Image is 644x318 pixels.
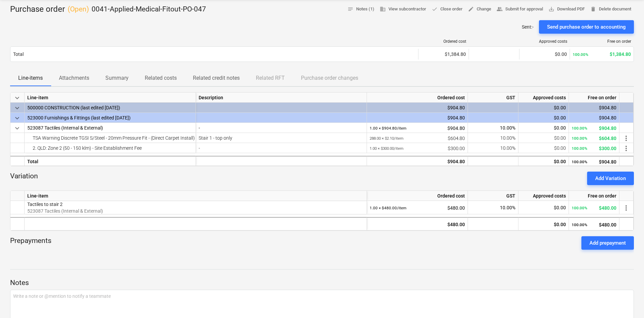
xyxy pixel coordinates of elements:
span: done [432,6,438,12]
div: 10.00% [468,123,518,133]
span: edit [468,6,474,12]
p: Attachments [59,74,89,82]
span: people_alt [497,6,503,12]
span: more_vert [622,204,630,212]
p: Line-items [18,74,43,82]
div: Total [25,156,196,166]
div: $904.80 [370,123,465,133]
span: Tactiles to stair 2 [27,202,63,207]
p: Notes [10,278,634,288]
div: $480.00 [370,201,465,215]
div: Stair 1 - top only [199,133,364,143]
button: Add prepayment [581,236,634,250]
div: $300.00 [370,143,465,153]
div: $904.80 [370,113,465,123]
div: $904.80 [572,123,616,133]
span: View subcontractor [380,5,426,13]
div: Ordered cost [367,93,468,103]
small: 100.00% [572,160,587,164]
div: Purchase order [10,4,206,15]
div: $904.80 [370,103,465,113]
div: Send purchase order to accounting [547,23,626,31]
span: Delete document [590,5,631,13]
span: Submit for approval [497,5,543,13]
span: Change [468,5,491,13]
div: - [199,143,364,153]
p: Prepayments [10,236,52,250]
div: Total [13,51,24,57]
small: 100.00% [572,222,587,227]
div: GST [468,93,518,103]
p: Related credit notes [193,74,240,82]
small: 1.00 × $904.80 / item [370,126,406,131]
span: notes [347,6,353,12]
span: 523087 Tactiles (Internal & External) [27,125,103,131]
small: 100.00% [572,146,587,151]
small: 100.00% [572,136,587,141]
p: Sent : - [522,24,534,30]
div: Add Variation [595,174,626,183]
div: 10.00% [468,133,518,143]
p: Related costs [145,74,177,82]
div: $904.80 [370,156,465,167]
button: View subcontractor [377,4,429,14]
button: Notes (1) [345,4,377,14]
div: 500000 CONSTRUCTION (last edited 12 May 2025) [27,103,193,112]
div: $480.00 [572,218,616,232]
div: Ordered cost [421,39,466,44]
div: $480.00 [370,218,465,231]
button: Submit for approval [494,4,546,14]
div: $904.80 [572,103,616,113]
span: keyboard_arrow_down [13,94,21,102]
div: 2. QLD: Zone 2 (50 - 150 klm) - Site Establishment Fee [27,143,193,153]
div: 10.00% [468,201,518,214]
span: more_vert [622,144,630,152]
div: $0.00 [521,113,566,123]
span: Notes (1) [347,5,374,13]
span: 523087 Tactiles (Internal & External) [27,208,103,214]
div: Approved costs [518,93,569,103]
div: $300.00 [572,143,616,153]
div: $604.80 [370,133,465,143]
small: 288.00 × $2.10 / item [370,136,403,141]
p: Summary [105,74,129,82]
div: $480.00 [572,201,616,215]
div: Approved costs [522,39,567,44]
span: keyboard_arrow_down [13,104,21,112]
div: Line-item [25,191,367,201]
span: keyboard_arrow_down [13,124,21,132]
div: Add prepayment [589,239,626,247]
div: - [199,123,364,133]
div: $904.80 [572,113,616,123]
button: Add Variation [587,172,634,185]
div: TSA Warning Discrete TGSI S/Steel - 20mm Pressure Fit - (Direct Carpet Install) [27,133,193,143]
p: Variation [10,172,38,185]
p: ( Open ) [68,5,89,14]
div: $1,384.80 [421,51,466,57]
button: Send purchase order to accounting [539,20,634,34]
div: Approved costs [518,191,569,201]
div: Line-item [25,93,196,103]
div: $904.80 [572,156,616,167]
button: Delete document [587,4,634,14]
div: GST [468,191,518,201]
div: $0.00 [522,51,567,57]
span: business [380,6,386,12]
span: save_alt [548,6,554,12]
span: Close order [432,5,463,13]
small: 100.00% [573,52,588,57]
button: Close order [429,4,465,14]
div: $0.00 [521,201,566,214]
div: $0.00 [521,133,566,143]
div: 523000 Furnishings & Fittings (last edited 12 May 2025) [27,113,193,122]
span: Download PDF [548,5,585,13]
small: 1.00 × $480.00 / item [370,206,406,210]
div: $604.80 [572,133,616,143]
iframe: Chat Widget [610,286,644,318]
div: $0.00 [521,218,566,231]
span: more_vert [622,134,630,142]
button: Change [465,4,494,14]
div: $0.00 [521,103,566,113]
button: Download PDF [546,4,587,14]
